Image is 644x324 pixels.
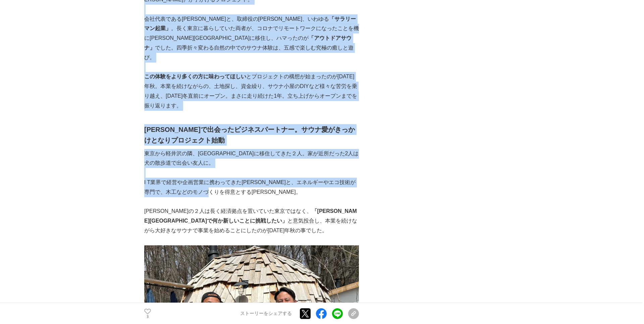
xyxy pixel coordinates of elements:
[240,311,292,317] p: ストーリーをシェアする
[144,72,359,110] p: とプロジェクトの構想が始まったのが[DATE]年秋。本業を続けながらの、土地探し、資金繰り、サウナ小屋のDIYなど様々な苦労を乗り越え、[DATE]冬直前にオープン。まさに走り続けた1年。立ち上...
[144,315,151,318] p: 3
[144,14,359,63] p: 会社代表である[PERSON_NAME]と、取締役の[PERSON_NAME]、いわゆる 。長く東京に暮らしていた両者が、コロナでリモートワークになったことを機に[PERSON_NAME][GE...
[144,74,246,79] strong: この体験をより多くの方に味わってほしい
[144,178,359,197] p: I T業界で経営や企画営業に携わってきた[PERSON_NAME]と、エネルギーやエコ技術が専門で、木工などのモノづくりを得意とする[PERSON_NAME]。
[144,35,352,51] strong: 「アウトドアサウナ」
[144,149,359,168] p: 東京から軽井沢の隣、[GEOGRAPHIC_DATA]に移住してきた２人。家が近所だった2人は犬の散歩道で出会い友人に。
[144,207,359,235] p: [PERSON_NAME]の２人は長く経済拠点を置いていた東京ではなく、 と意気投合し、本業を続けながら大好きなサウナで事業を始めることにしたのが[DATE]年秋の事でした。
[144,126,355,144] strong: [PERSON_NAME]で出会ったビジネスパートナー。サウナ愛がきっかけとなりプロジェクト始動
